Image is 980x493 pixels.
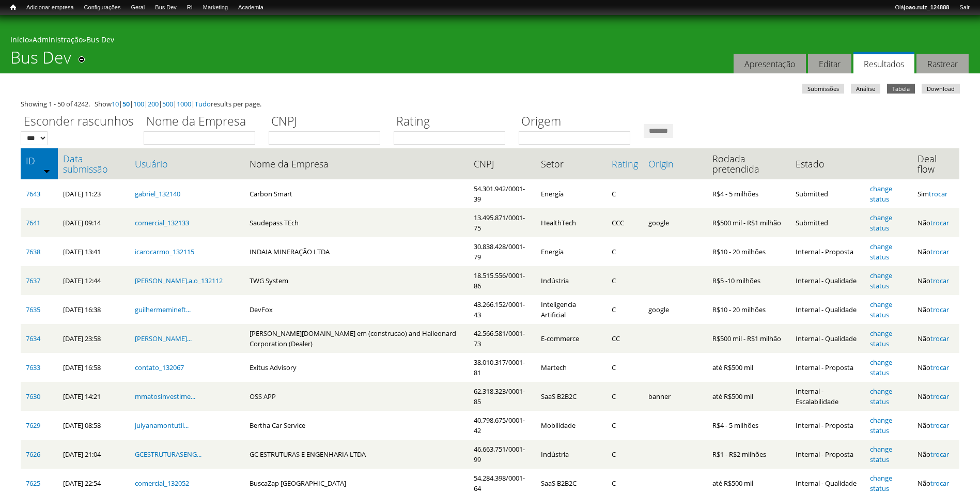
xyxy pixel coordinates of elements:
[244,382,469,411] td: OSS APP
[162,99,173,109] a: 500
[135,392,195,401] a: mmatosinvestime...
[808,54,851,74] a: Editar
[912,324,959,353] td: Não
[930,392,949,401] a: trocar
[26,334,40,343] a: 7634
[58,353,130,382] td: [DATE] 16:58
[63,153,125,174] a: Data submissão
[43,167,50,174] img: ordem crescente
[26,450,40,459] a: 7626
[536,237,606,266] td: Energía
[269,113,387,131] label: CNPJ
[10,35,970,48] div: » »
[930,218,949,227] a: trocar
[135,276,223,285] a: [PERSON_NAME].a.o_132112
[26,363,40,372] a: 7633
[133,99,144,109] a: 100
[707,411,790,440] td: R$4 - 5 milhões
[469,353,535,382] td: 38.010.317/0001-81
[26,276,40,285] a: 7637
[469,382,535,411] td: 62.318.323/0001-85
[912,382,959,411] td: Não
[790,295,865,324] td: Internal - Qualidade
[135,334,192,343] a: [PERSON_NAME]...
[244,440,469,469] td: GC ESTRUTURAS E ENGENHARIA LTDA
[536,440,606,469] td: Indústria
[58,237,130,266] td: [DATE] 13:41
[954,3,975,13] a: Sair
[469,266,535,295] td: 18.515.556/0001-86
[536,295,606,324] td: Inteligencia Artificial
[851,84,880,94] a: Análise
[10,4,16,11] span: Início
[904,4,950,10] strong: joao.ruiz_124888
[870,358,892,377] a: change status
[912,208,959,237] td: Não
[790,208,865,237] td: Submitted
[790,353,865,382] td: Internal - Proposta
[469,440,535,469] td: 46.663.751/0001-99
[930,421,949,430] a: trocar
[802,84,844,94] a: Submissões
[912,295,959,324] td: Não
[536,179,606,208] td: Energía
[135,247,194,256] a: icarocarmo_132115
[707,148,790,179] th: Rodada pretendida
[790,440,865,469] td: Internal - Proposta
[122,99,130,109] a: 50
[469,295,535,324] td: 43.266.152/0001-43
[58,179,130,208] td: [DATE] 11:23
[929,189,947,198] a: trocar
[912,411,959,440] td: Não
[930,276,949,285] a: trocar
[148,99,159,109] a: 200
[606,295,643,324] td: C
[26,156,53,166] a: ID
[135,450,201,459] a: GCESTRUTURASENG...
[643,295,707,324] td: google
[26,479,40,488] a: 7625
[469,179,535,208] td: 54.301.942/0001-39
[394,113,512,131] label: Rating
[707,324,790,353] td: R$500 mil - R$1 milhão
[58,440,130,469] td: [DATE] 21:04
[244,324,469,353] td: [PERSON_NAME][DOMAIN_NAME] em (construcao) and Halleonard Corporation (Dealer)
[707,382,790,411] td: até R$500 mil
[469,148,535,179] th: CNPJ
[112,99,119,109] a: 10
[912,237,959,266] td: Não
[195,99,211,109] a: Tudo
[469,324,535,353] td: 42.566.581/0001-73
[21,3,79,13] a: Adicionar empresa
[707,208,790,237] td: R$500 mil - R$1 milhão
[244,411,469,440] td: Bertha Car Service
[244,208,469,237] td: Saudepass TEch
[790,382,865,411] td: Internal - Escalabilidade
[135,189,180,198] a: gabriel_132140
[58,411,130,440] td: [DATE] 08:58
[79,3,126,13] a: Configurações
[612,159,638,169] a: Rating
[26,421,40,430] a: 7629
[233,3,269,13] a: Academia
[890,3,954,13] a: Olájoao.ruiz_124888
[86,35,114,44] a: Bus Dev
[536,411,606,440] td: Mobilidade
[606,353,643,382] td: C
[790,324,865,353] td: Internal - Qualidade
[10,35,29,44] a: Início
[244,295,469,324] td: DevFox
[790,237,865,266] td: Internal - Proposta
[734,54,806,74] a: Apresentação
[707,237,790,266] td: R$10 - 20 milhões
[790,148,865,179] th: Estado
[21,113,137,131] label: Esconder rascunhos
[536,266,606,295] td: Indústria
[606,440,643,469] td: C
[126,3,150,13] a: Geral
[922,84,960,94] a: Download
[790,179,865,208] td: Submitted
[244,237,469,266] td: INDAIA MINERAÇÃO LTDA
[870,300,892,319] a: change status
[58,324,130,353] td: [DATE] 23:58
